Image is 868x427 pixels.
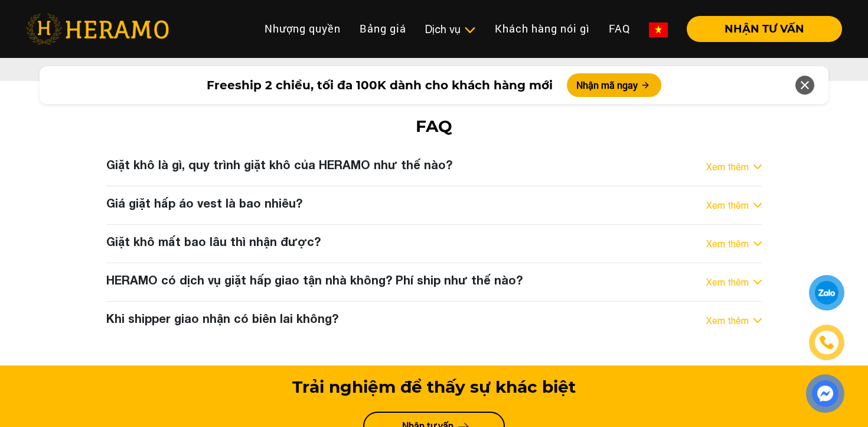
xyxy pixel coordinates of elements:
button: NHẬN TƯ VẤN [687,16,842,42]
img: heramo-logo.png [26,14,169,44]
h2: FAQ [25,117,843,137]
img: arrow_down.svg [753,318,762,323]
img: arrow_down.svg [753,241,762,246]
img: subToggleIcon [464,24,476,36]
img: vn-flag.png [649,22,668,37]
img: phone-icon [820,335,834,350]
h3: Giá giặt hấp áo vest là bao nhiêu? [106,196,302,210]
a: phone-icon [811,326,843,358]
a: Xem thêm [706,237,749,251]
h3: Giặt khô là gì, quy trình giặt khô của HERAMO như thế nào? [106,157,452,172]
span: Freeship 2 chiều, tối đa 100K dành cho khách hàng mới [207,76,553,94]
a: FAQ [599,16,639,41]
h3: Giặt khô mất bao lâu thì nhận được? [106,234,321,248]
a: Xem thêm [706,160,749,174]
a: Xem thêm [706,198,749,212]
a: Xem thêm [706,275,749,289]
button: Nhận mã ngay [567,73,661,97]
h3: Trải nghiệm để thấy sự khác biệt [106,377,762,397]
a: Bảng giá [350,16,416,41]
h3: HERAMO có dịch vụ giặt hấp giao tận nhà không? Phí ship như thế nào? [106,273,523,287]
a: NHẬN TƯ VẤN [677,24,842,34]
a: Khách hàng nói gì [485,16,599,41]
img: arrow_down.svg [753,164,762,169]
img: arrow_down.svg [753,280,762,284]
h3: Khi shipper giao nhận có biên lai không? [106,311,338,325]
img: arrow_down.svg [753,203,762,208]
a: Xem thêm [706,313,749,328]
div: Dịch vụ [425,21,476,37]
a: Nhượng quyền [255,16,350,41]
